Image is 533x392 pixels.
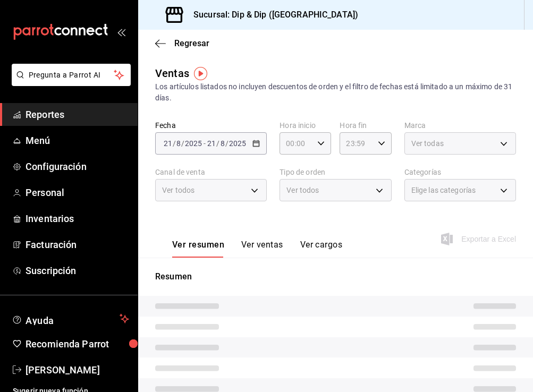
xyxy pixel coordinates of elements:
img: Tooltip marker [194,67,207,80]
span: Configuración [26,159,129,174]
span: [PERSON_NAME] [26,363,129,377]
div: Los artículos listados no incluyen descuentos de orden y el filtro de fechas está limitado a un m... [155,81,516,104]
div: Ventas [155,65,189,81]
input: -- [220,139,225,148]
span: / [181,139,184,148]
input: ---- [184,139,202,148]
label: Canal de venta [155,168,267,176]
span: Menú [26,133,129,148]
span: Pregunta a Parrot AI [29,70,114,81]
label: Hora inicio [280,122,331,129]
span: Recomienda Parrot [26,337,129,351]
button: Regresar [155,38,209,48]
span: Inventarios [26,211,129,226]
span: Reportes [26,107,129,122]
label: Hora fin [340,122,391,129]
span: Suscripción [26,263,129,278]
a: Pregunta a Parrot AI [7,77,131,88]
span: / [216,139,219,148]
span: Personal [26,185,129,200]
input: -- [207,139,216,148]
span: / [225,139,229,148]
button: open_drawer_menu [117,28,125,36]
label: Fecha [155,122,267,129]
button: Pregunta a Parrot AI [12,64,131,86]
span: / [173,139,176,148]
span: Regresar [174,38,209,48]
span: - [204,139,206,148]
label: Categorías [404,168,516,176]
span: Ver todos [162,185,194,195]
h3: Sucursal: Dip & Dip ([GEOGRAPHIC_DATA]) [185,8,358,21]
label: Tipo de orden [280,168,391,176]
input: ---- [229,139,247,148]
span: Ver todas [411,138,444,149]
button: Ver cargos [300,240,343,258]
input: -- [163,139,173,148]
span: Elige las categorías [411,185,476,195]
span: Ver todos [286,185,319,195]
label: Marca [404,122,516,129]
button: Ver ventas [241,240,283,258]
div: navigation tabs [172,240,342,258]
input: -- [176,139,181,148]
span: Ayuda [26,312,115,325]
p: Resumen [155,270,516,283]
button: Ver resumen [172,240,224,258]
span: Facturación [26,237,129,252]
